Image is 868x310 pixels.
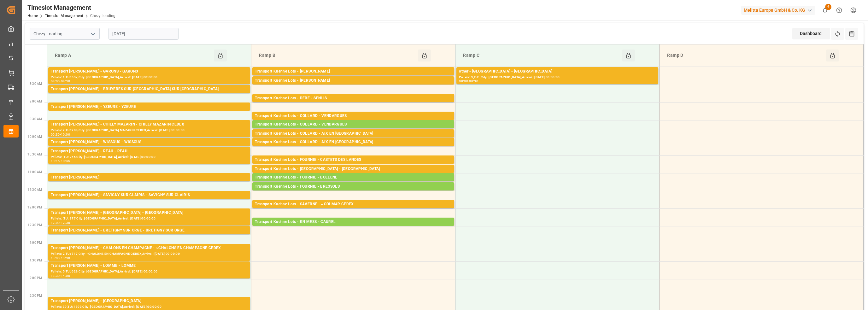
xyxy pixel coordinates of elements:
div: Pallets: ,TU: 20,City: [GEOGRAPHIC_DATA],Arrival: [DATE] 00:00:00 [255,145,452,151]
div: 10:00 [61,133,70,136]
div: Ramp D [665,50,826,61]
div: 08:00 [51,80,60,83]
div: Transport [PERSON_NAME] - CHILLY MAZARIN - CHILLY MAZARIN CEDEX [51,121,248,128]
div: Pallets: 5,TU: ,City: WISSOUS,Arrival: [DATE] 00:00:00 [51,145,248,151]
div: Pallets: 5,TU: 629,City: [GEOGRAPHIC_DATA],Arrival: [DATE] 00:00:00 [51,269,248,274]
div: Transport Kuehne Lots - COLLARD - VENDARGUES [255,113,452,119]
div: Pallets: 3,TU: 93,City: [GEOGRAPHIC_DATA],Arrival: [DATE] 00:00:00 [51,110,248,115]
span: 1:30 PM [30,259,42,262]
div: - [60,160,61,162]
div: Transport Kuehne Lots - COLLARD - AIX EN [GEOGRAPHIC_DATA] [255,139,452,145]
div: Pallets: 39,TU: 1393,City: [GEOGRAPHIC_DATA],Arrival: [DATE] 00:00:00 [51,304,248,310]
div: 09:30 [51,133,60,136]
div: Transport [PERSON_NAME] - BRUYERES SUR [GEOGRAPHIC_DATA] SUR [GEOGRAPHIC_DATA] [51,86,248,92]
div: - [60,257,61,260]
div: Transport Kuehne Lots - KN MESS - CAUREL [255,219,452,225]
a: Timeslot Management [45,14,83,18]
div: - [60,221,61,224]
div: Pallets: 1,TU: 84,City: BRESSOLS,Arrival: [DATE] 00:00:00 [255,190,452,195]
div: Transport Kuehne Lots - COLLARD - AIX EN [GEOGRAPHIC_DATA] [255,131,452,137]
div: Pallets: 2,TU: 208,City: [GEOGRAPHIC_DATA] MAZARIN CEDEX,Arrival: [DATE] 00:00:00 [51,128,248,133]
div: Pallets: 2,TU: 717,City: ~CHALONS EN CHAMPAGNE CEDEX,Arrival: [DATE] 00:00:00 [51,251,248,257]
input: DD-MM-YYYY [108,28,179,40]
div: Pallets: 1,TU: ,City: CASTETS DES LANDES,Arrival: [DATE] 00:00:00 [255,163,452,168]
div: Transport [PERSON_NAME] - LOMME - LOMME [51,263,248,269]
div: Pallets: 1,TU: 174,City: [GEOGRAPHIC_DATA],Arrival: [DATE] 00:00:00 [255,172,452,178]
button: Help Center [832,3,846,17]
div: - [468,80,469,83]
div: Pallets: 2,TU: ,City: BOLLENE,Arrival: [DATE] 00:00:00 [255,181,452,186]
div: 08:30 [61,80,70,83]
div: Transport [PERSON_NAME] - BRETIGNY SUR ORGE - BRETIGNY SUR ORGE [51,227,248,234]
div: Melitta Europa GmbH & Co. KG [741,6,815,15]
div: Pallets: 16,TU: 192,City: [GEOGRAPHIC_DATA],Arrival: [DATE] 00:00:00 [255,119,452,125]
div: 08:00 [459,80,468,83]
div: Pallets: ,TU: 65,City: [GEOGRAPHIC_DATA],Arrival: [DATE] 00:00:00 [255,137,452,142]
div: Transport [PERSON_NAME] - REAU - REAU [51,148,248,155]
div: 13:00 [51,257,60,260]
div: Pallets: ,TU: 73,City: [GEOGRAPHIC_DATA],Arrival: [DATE] 00:00:00 [51,234,248,239]
span: 4 [825,4,831,10]
div: - [60,274,61,277]
div: Transport [PERSON_NAME] - WISSOUS - WISSOUS [51,139,248,145]
div: Transport Kuehne Lots - COLLARD - VENDARGUES [255,121,452,128]
div: Pallets: 1,TU: 537,City: [GEOGRAPHIC_DATA],Arrival: [DATE] 00:00:00 [51,75,248,80]
div: Transport [PERSON_NAME] - YZEURE - YZEURE [51,104,248,110]
div: other - [GEOGRAPHIC_DATA] - [GEOGRAPHIC_DATA] [459,68,656,75]
div: 14:00 [61,274,70,277]
div: Pallets: 1,TU: 244,City: [GEOGRAPHIC_DATA],Arrival: [DATE] 00:00:00 [255,225,452,231]
span: 2:00 PM [30,276,42,280]
span: 10:00 AM [27,135,42,138]
a: Home [27,14,38,18]
div: Transport [PERSON_NAME] - [GEOGRAPHIC_DATA] [51,298,248,304]
button: open menu [88,29,97,39]
div: Ramp A [52,50,214,61]
input: Type to search/select [30,28,100,40]
span: 11:30 AM [27,188,42,191]
div: Timeslot Management [27,3,115,12]
div: Pallets: 3,TU: ,City: [GEOGRAPHIC_DATA],Arrival: [DATE] 00:00:00 [459,75,656,80]
span: 10:30 AM [27,153,42,156]
span: 2:30 PM [30,294,42,297]
div: Pallets: 17,TU: 544,City: [GEOGRAPHIC_DATA],Arrival: [DATE] 00:00:00 [255,128,452,133]
div: 13:30 [61,257,70,260]
div: Transport [PERSON_NAME] - SAVIGNY SUR CLAIRIS - SAVIGNY SUR CLAIRIS [51,192,248,198]
div: 12:30 [61,221,70,224]
div: Pallets: ,TU: 285,City: [GEOGRAPHIC_DATA],Arrival: [DATE] 00:00:00 [255,102,452,107]
div: Transport Kuehne Lots - SAVERNE - ~COLMAR CEDEX [255,201,452,208]
div: Pallets: ,TU: 127,City: [GEOGRAPHIC_DATA],Arrival: [DATE] 00:00:00 [51,181,248,186]
span: 9:30 AM [30,117,42,121]
div: Transport Kuehne Lots - FOURNIE - BOLLENE [255,174,452,181]
div: 10:45 [61,160,70,162]
div: 10:15 [51,160,60,162]
div: Pallets: ,TU: 116,City: [GEOGRAPHIC_DATA],Arrival: [DATE] 00:00:00 [255,84,452,89]
div: Transport Kuehne Lots - [GEOGRAPHIC_DATA] - [GEOGRAPHIC_DATA] [255,166,452,172]
div: Pallets: 5,TU: 538,City: ~COLMAR CEDEX,Arrival: [DATE] 00:00:00 [255,208,452,213]
button: Melitta Europa GmbH & Co. KG [741,4,818,16]
div: Ramp C [460,50,622,61]
div: Pallets: ,TU: 245,City: [GEOGRAPHIC_DATA],Arrival: [DATE] 00:00:00 [51,155,248,160]
div: 12:00 [51,221,60,224]
div: 08:30 [469,80,478,83]
div: Transport [PERSON_NAME] - GARONS - GARONS [51,68,248,75]
div: Transport Kuehne Lots - FOURNIE - CASTETS DES LANDES [255,157,452,163]
div: Transport Kuehne Lots - DERE - SENLIS [255,95,452,102]
div: - [60,80,61,83]
span: 8:30 AM [30,82,42,85]
div: Transport [PERSON_NAME] [51,174,248,181]
div: 13:30 [51,274,60,277]
button: show 4 new notifications [818,3,832,17]
span: 9:00 AM [30,100,42,103]
div: Transport Kuehne Lots - [PERSON_NAME] [255,78,452,84]
span: 1:00 PM [30,241,42,244]
div: Ramp B [256,50,418,61]
div: Dashboard [792,28,830,39]
div: Pallets: ,TU: 132,City: [GEOGRAPHIC_DATA],Arrival: [DATE] 00:00:00 [51,92,248,98]
div: Transport Kuehne Lots - [PERSON_NAME] [255,68,452,75]
div: Pallets: 31,TU: 512,City: CARQUEFOU,Arrival: [DATE] 00:00:00 [255,75,452,80]
span: 11:00 AM [27,170,42,174]
span: 12:00 PM [27,206,42,209]
div: Transport [PERSON_NAME] - CHALONS EN CHAMPAGNE - ~CHALONS EN CHAMPAGNE CEDEX [51,245,248,251]
div: Pallets: ,TU: 377,City: [GEOGRAPHIC_DATA],Arrival: [DATE] 00:00:00 [51,216,248,221]
div: - [60,133,61,136]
